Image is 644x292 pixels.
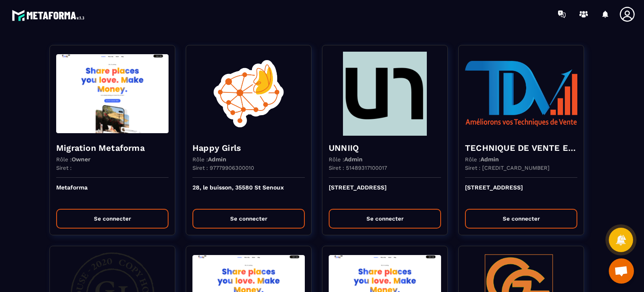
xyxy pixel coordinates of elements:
p: Siret : [56,165,72,171]
h4: Migration Metaforma [56,142,169,154]
p: Rôle : [329,156,363,163]
p: Rôle : [56,156,91,163]
p: 28, le buisson, 35580 St Senoux [192,184,305,203]
button: Se connecter [56,209,169,229]
p: Siret : 51489317100017 [329,165,387,171]
h4: Happy Girls [192,142,305,154]
img: funnel-background [192,52,305,136]
span: Owner [72,156,91,163]
img: logo [12,8,87,23]
button: Se connecter [465,209,577,229]
p: [STREET_ADDRESS] [329,184,441,203]
img: funnel-background [329,52,441,136]
p: Metaforma [56,184,169,203]
span: Admin [480,156,499,163]
img: funnel-background [56,52,169,136]
h4: UNNIIQ [329,142,441,154]
p: Rôle : [192,156,226,163]
span: Admin [344,156,363,163]
p: [STREET_ADDRESS] [465,184,577,203]
p: Rôle : [465,156,499,163]
p: Siret : [CREDIT_CARD_NUMBER] [465,165,550,171]
div: Ouvrir le chat [609,258,634,284]
p: Siret : 97779906300010 [192,165,254,171]
button: Se connecter [329,209,441,229]
span: Admin [208,156,226,163]
button: Se connecter [192,209,305,229]
img: funnel-background [465,52,577,136]
h4: TECHNIQUE DE VENTE EDITION [465,142,577,154]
